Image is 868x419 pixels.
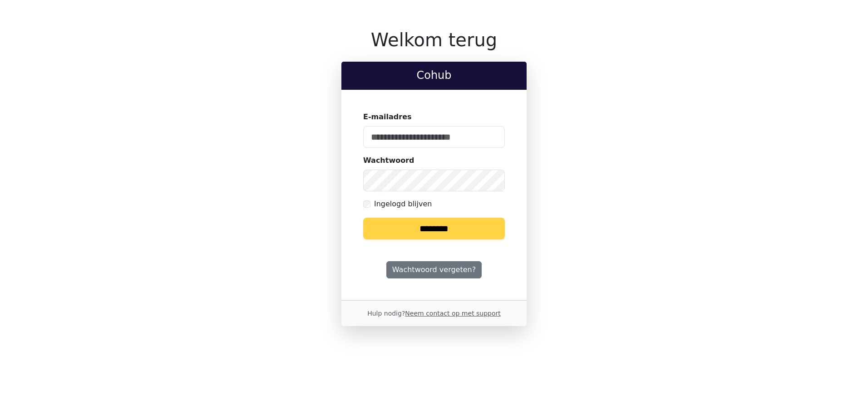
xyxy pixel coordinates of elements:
h2: Cohub [349,69,519,82]
label: Ingelogd blijven [374,199,432,209]
label: E-mailadres [363,112,412,122]
label: Wachtwoord [363,155,414,166]
h1: Welkom terug [341,29,527,51]
small: Hulp nodig? [367,310,501,317]
a: Wachtwoord vergeten? [386,261,482,278]
a: Neem contact op met support [405,310,500,317]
